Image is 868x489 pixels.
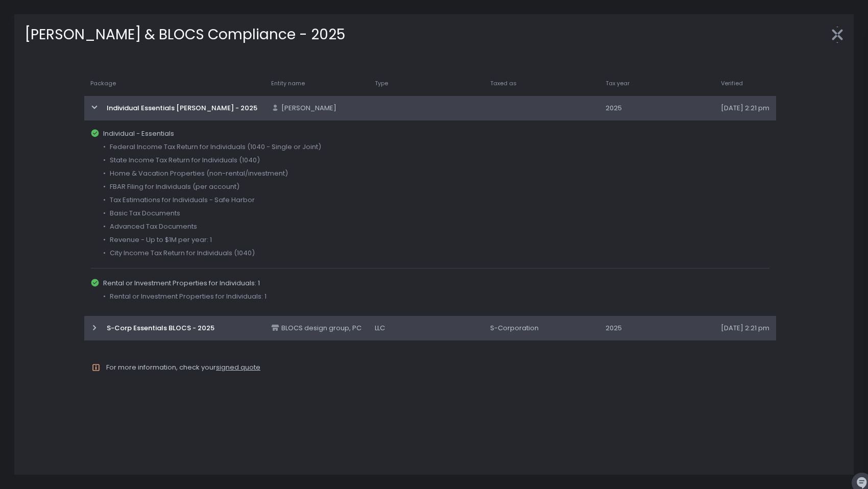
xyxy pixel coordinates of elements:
span: Home & Vacation Properties (non-rental/investment) [110,169,288,178]
div: • [103,292,769,301]
span: Individual - Essentials [103,129,769,138]
div: • [103,195,769,205]
div: • [103,182,769,191]
span: Taxed as [490,80,517,87]
div: • [103,169,769,178]
span: Revenue - Up to $1M per year: 1 [110,235,212,244]
span: City Income Tax Return for Individuals (1040) [110,249,255,258]
span: Package [90,80,116,87]
div: • [103,222,769,231]
span: Type [375,80,388,87]
span: Rental or Investment Properties for Individuals: 1 [110,292,267,301]
span: State Income Tax Return for Individuals (1040) [110,156,260,165]
span: Tax year [606,80,630,87]
span: [DATE] 2:21 pm [721,104,769,113]
div: • [103,235,769,244]
span: [DATE] 2:21 pm [721,324,769,333]
span: Tax Estimations for Individuals - Safe Harbor [110,195,255,205]
a: signed quote [216,362,260,372]
div: 2025 [606,104,709,113]
span: For more information, check your [106,362,260,372]
div: • [103,156,769,165]
h1: [PERSON_NAME] & BLOCS Compliance - 2025 [25,24,345,45]
span: Federal Income Tax Return for Individuals (1040 - Single or Joint) [110,142,321,152]
span: FBAR Filing for Individuals (per account) [110,182,239,191]
span: Advanced Tax Documents [110,222,197,231]
span: Entity name [271,80,305,87]
span: Basic Tax Documents [110,209,180,218]
span: [PERSON_NAME] [281,104,336,113]
span: S-Corp Essentials BLOCS - 2025 [107,324,214,333]
div: • [103,249,769,258]
span: Individual Essentials [PERSON_NAME] - 2025 [107,104,257,113]
div: S-Corporation [490,324,593,333]
span: Verified [721,80,743,87]
span: Rental or Investment Properties for Individuals: 1 [103,279,769,288]
div: • [103,209,769,218]
div: • [103,142,769,152]
div: LLC [375,324,478,333]
div: 2025 [606,324,709,333]
span: BLOCS design group, PC [281,324,361,333]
